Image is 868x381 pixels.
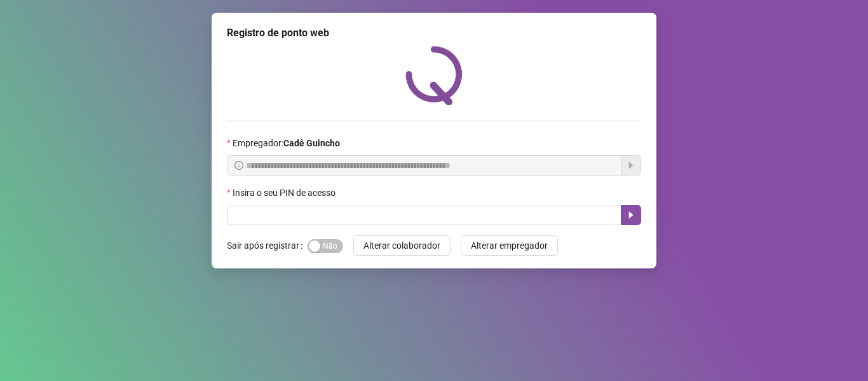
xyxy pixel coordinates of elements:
[461,235,558,256] button: Alterar empregador
[471,239,548,253] span: Alterar empregador
[227,235,308,256] label: Sair após registrar
[227,186,344,200] label: Insira o seu PIN de acesso
[626,210,636,220] span: caret-right
[283,138,340,148] strong: Cadê Guincho
[233,136,340,150] span: Empregador :
[234,161,243,170] span: info-circle
[363,239,440,253] span: Alterar colaborador
[227,25,641,41] div: Registro de ponto web
[353,235,451,256] button: Alterar colaborador
[405,46,463,105] img: QRPoint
